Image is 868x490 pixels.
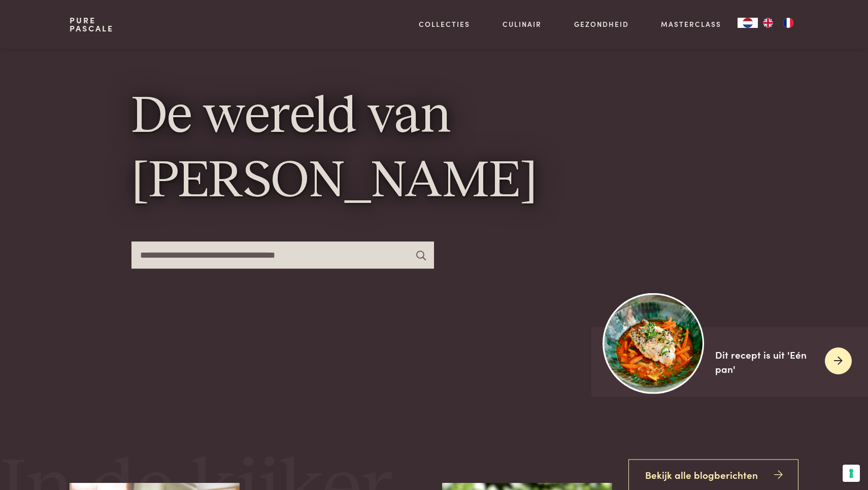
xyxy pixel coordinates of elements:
aside: Language selected: Nederlands [738,18,798,28]
a: FR [778,18,798,28]
a: Gezondheid [574,19,629,29]
a: Collecties [419,19,470,29]
ul: Language list [758,18,798,28]
a: Culinair [503,19,542,29]
div: Language [738,18,758,28]
a: NL [738,18,758,28]
h1: De wereld van [PERSON_NAME] [131,85,737,215]
img: https://admin.purepascale.com/wp-content/uploads/2025/08/home_recept_link.jpg [603,293,704,394]
a: https://admin.purepascale.com/wp-content/uploads/2025/08/home_recept_link.jpg Dit recept is uit '... [591,327,868,397]
a: EN [758,18,778,28]
button: Uw voorkeuren voor toestemming voor trackingtechnologieën [843,465,860,482]
div: Dit recept is uit 'Eén pan' [715,347,817,376]
a: Masterclass [661,19,721,29]
a: PurePascale [70,16,114,32]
